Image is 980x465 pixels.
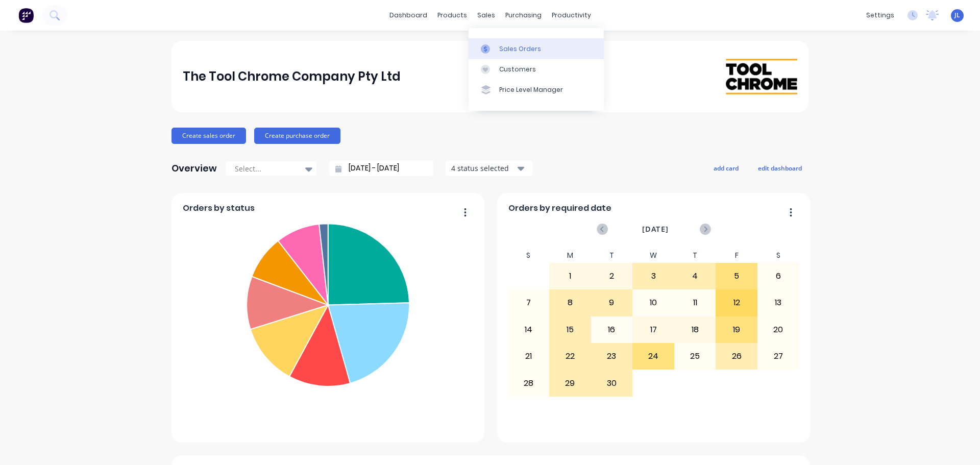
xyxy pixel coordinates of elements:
[499,44,541,54] div: Sales Orders
[254,128,340,144] button: Create purchase order
[642,224,669,235] span: [DATE]
[675,290,716,315] div: 11
[550,317,591,342] div: 15
[171,128,246,144] button: Create sales order
[472,8,500,23] div: sales
[632,248,674,263] div: W
[469,59,604,80] a: Customers
[508,370,549,396] div: 28
[499,65,536,74] div: Customers
[707,161,745,175] button: add card
[592,290,632,315] div: 9
[591,248,633,263] div: T
[751,161,808,175] button: edit dashboard
[758,317,799,342] div: 20
[183,202,255,214] span: Orders by status
[758,290,799,315] div: 13
[716,317,757,342] div: 19
[633,290,674,315] div: 10
[469,38,604,59] a: Sales Orders
[861,8,899,23] div: settings
[716,248,757,263] div: F
[550,290,591,315] div: 8
[592,370,632,396] div: 30
[508,317,549,342] div: 14
[550,370,591,396] div: 29
[18,8,34,23] img: Factory
[432,8,472,23] div: products
[499,85,563,94] div: Price Level Manager
[508,202,611,214] span: Orders by required date
[675,317,716,342] div: 18
[547,8,596,23] div: productivity
[674,248,716,263] div: T
[592,263,632,289] div: 2
[549,248,591,263] div: M
[675,344,716,369] div: 25
[550,344,591,369] div: 22
[954,11,960,20] span: JL
[446,161,532,176] button: 4 status selected
[758,344,799,369] div: 27
[757,248,799,263] div: S
[550,263,591,289] div: 1
[500,8,547,23] div: purchasing
[508,344,549,369] div: 21
[758,263,799,289] div: 6
[716,263,757,289] div: 5
[716,344,757,369] div: 26
[716,290,757,315] div: 12
[508,290,549,315] div: 7
[592,344,632,369] div: 23
[451,163,516,174] div: 4 status selected
[633,263,674,289] div: 3
[183,66,401,87] div: The Tool Chrome Company Pty Ltd
[726,59,797,94] img: The Tool Chrome Company Pty Ltd
[675,263,716,289] div: 4
[469,80,604,100] a: Price Level Manager
[633,317,674,342] div: 17
[592,317,632,342] div: 16
[171,158,217,179] div: Overview
[633,344,674,369] div: 24
[508,248,550,263] div: S
[384,8,432,23] a: dashboard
